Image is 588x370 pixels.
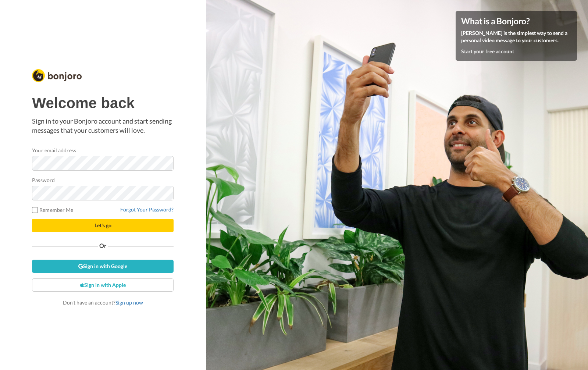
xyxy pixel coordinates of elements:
label: Your email address [32,146,76,154]
a: Sign in with Apple [32,278,174,292]
input: Remember Me [32,207,38,213]
span: Don’t have an account? [63,299,143,306]
button: Let's go [32,219,174,232]
span: Let's go [95,222,111,228]
a: Sign up now [115,299,143,306]
h1: Welcome back [32,95,174,111]
a: Start your free account [461,48,514,54]
p: [PERSON_NAME] is the simplest way to send a personal video message to your customers. [461,29,571,44]
label: Remember Me [32,206,73,214]
p: Sign in to your Bonjoro account and start sending messages that your customers will love. [32,117,174,135]
label: Password [32,176,55,184]
span: Or [98,243,108,248]
h4: What is a Bonjoro? [461,17,571,26]
a: Forgot Your Password? [120,206,174,213]
a: Sign in with Google [32,260,174,273]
